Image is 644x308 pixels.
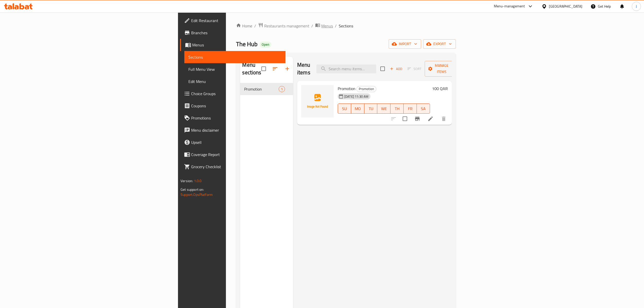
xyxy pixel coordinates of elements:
[281,63,293,75] button: Add section
[191,91,281,97] span: Choice Groups
[236,23,456,29] nav: breadcrumb
[353,105,362,112] span: MO
[338,85,355,92] span: Promotion
[191,164,281,170] span: Grocery Checklist
[321,23,333,29] span: Menus
[192,42,281,48] span: Menus
[184,75,285,88] a: Edit Menu
[549,4,582,9] div: [GEOGRAPHIC_DATA]
[392,105,402,112] span: TH
[279,86,285,92] div: items
[180,161,285,173] a: Grocery Checklist
[404,65,425,73] span: Select section first
[180,27,285,39] a: Branches
[389,66,403,72] span: Add
[377,63,388,74] span: Select section
[180,124,285,136] a: Menu disclaimer
[264,23,309,29] span: Restaurants management
[406,105,415,112] span: FR
[411,113,423,125] button: Branch-specific-item
[357,86,376,92] span: Promotion
[427,41,452,47] span: export
[342,94,370,99] span: [DATE] 11:30 AM
[315,23,333,29] a: Menus
[379,105,388,112] span: WE
[184,63,285,75] a: Full Menu View
[339,23,353,29] span: Sections
[366,105,375,112] span: TU
[240,83,293,95] div: Promotion1
[191,127,281,133] span: Menu disclaimer
[356,86,376,92] div: Promotion
[181,191,213,198] a: Support.OpsPlatform
[180,39,285,51] a: Menus
[417,104,430,114] button: SA
[240,81,293,97] nav: Menu sections
[194,178,202,184] span: 1.0.0
[188,54,281,60] span: Sections
[404,104,417,114] button: FR
[364,104,378,114] button: TU
[335,23,337,29] li: /
[279,87,285,92] span: 1
[377,104,390,114] button: WE
[419,105,428,112] span: SA
[244,86,278,92] span: Promotion
[180,88,285,100] a: Choice Groups
[180,14,285,27] a: Edit Restaurant
[400,113,410,124] span: Select to update
[390,104,404,114] button: TH
[191,151,281,158] span: Coverage Report
[191,18,281,24] span: Edit Restaurant
[181,186,204,193] span: Get support on:
[191,115,281,121] span: Promotions
[191,139,281,145] span: Upsell
[423,39,456,49] button: export
[258,63,269,74] span: Select all sections
[301,85,334,117] img: Promotion
[188,66,281,72] span: Full Menu View
[269,63,281,75] span: Sort sections
[389,39,421,49] button: import
[438,113,450,125] button: delete
[188,78,281,84] span: Edit Menu
[181,178,193,184] span: Version:
[180,136,285,148] a: Upsell
[340,105,349,112] span: SU
[184,51,285,63] a: Sections
[311,23,313,29] li: /
[494,3,525,9] div: Menu-management
[191,103,281,109] span: Coupons
[180,148,285,161] a: Coverage Report
[338,104,351,114] button: SU
[425,61,459,77] button: Manage items
[297,61,310,76] h2: Menu items
[388,65,404,73] button: Add
[427,116,434,122] a: Edit menu item
[316,64,376,73] input: search
[432,85,448,92] h6: 100 QAR
[180,100,285,112] a: Coupons
[351,104,364,114] button: MO
[429,62,455,75] span: Manage items
[393,41,417,47] span: import
[191,30,281,36] span: Branches
[388,65,404,73] span: Add item
[636,4,637,9] span: J
[180,112,285,124] a: Promotions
